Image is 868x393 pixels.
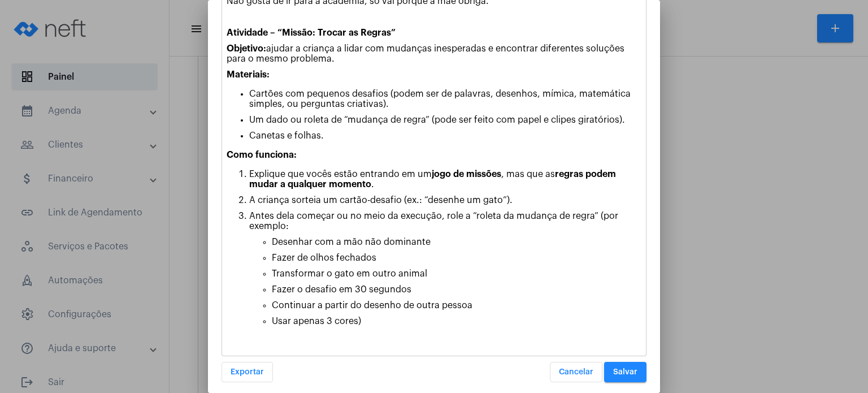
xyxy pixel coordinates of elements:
[604,362,646,382] button: Salvar
[272,284,641,295] p: Fazer o desafio em 30 segundos
[249,195,641,205] p: A criança sorteia um cartão-desafio (ex.: “desenhe um gato”).
[272,269,641,279] p: Transformar o gato em outro animal
[249,131,641,141] p: Canetas e folhas.
[559,368,593,376] span: Cancelar
[272,237,641,247] p: Desenhar com a mão não dominante
[249,169,641,189] p: Explique que vocês estão entrando em um , mas que as .
[227,44,641,64] p: ajudar a criança a lidar com mudanças inesperadas e encontrar diferentes soluções para o mesmo pr...
[227,44,266,53] strong: Objetivo:
[231,368,264,376] span: Exportar
[249,89,641,109] p: Cartões com pequenos desafios (podem ser de palavras, desenhos, mímica, matemática simples, ou pe...
[227,150,297,159] strong: Como funciona:
[613,368,637,376] span: Salvar
[432,170,501,179] strong: jogo de missões
[272,300,641,310] p: Continuar a partir do desenho de outra pessoa
[272,316,641,326] p: Usar apenas 3 cores)
[550,362,602,382] button: Cancelar
[227,70,270,79] strong: Materiais:
[227,28,396,37] strong: Atividade – “Missão: Trocar as Regras”
[272,253,641,263] p: Fazer de olhos fechados
[249,211,641,231] p: Antes dela começar ou no meio da execução, role a “roleta da mudança de regra” (por exemplo:
[249,115,641,125] p: Um dado ou roleta de “mudança de regra” (pode ser feito com papel e clipes giratórios).
[222,362,273,382] button: Exportar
